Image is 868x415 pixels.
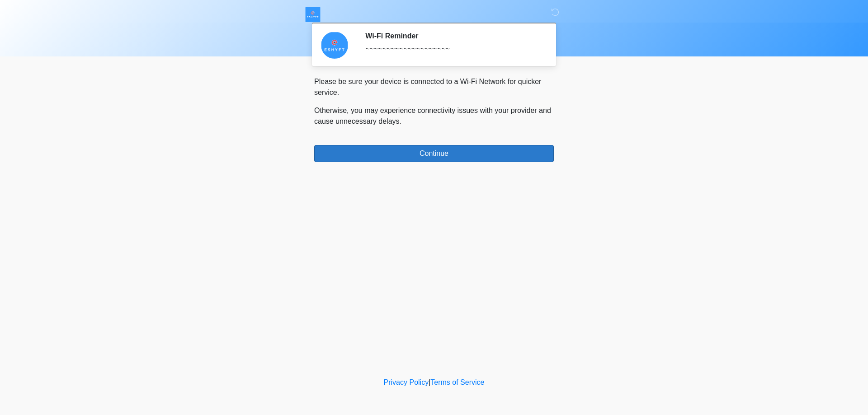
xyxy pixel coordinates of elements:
h2: Wi-Fi Reminder [365,32,540,40]
div: ~~~~~~~~~~~~~~~~~~~~ [365,44,540,55]
a: | [429,378,430,386]
button: Continue [314,145,554,162]
p: Please be sure your device is connected to a Wi-Fi Network for quicker service. [314,76,554,98]
a: Privacy Policy [384,378,429,386]
span: . [400,117,401,125]
p: Otherwise, you may experience connectivity issues with your provider and cause unnecessary delays [314,105,554,127]
img: ESHYFT Logo [305,7,321,22]
img: Agent Avatar [321,32,348,59]
a: Terms of Service [430,378,484,386]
